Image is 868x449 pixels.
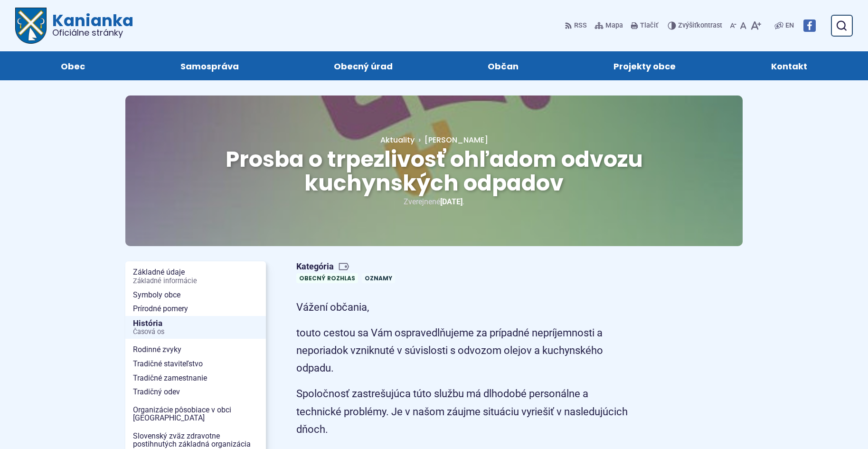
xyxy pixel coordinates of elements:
[133,385,258,399] span: Tradičný odev
[133,302,258,316] span: Prírodné pomery
[678,22,722,30] span: kontrast
[380,134,415,145] a: Aktuality
[125,357,266,371] a: Tradičné staviteľstvo
[576,51,714,80] a: Projekty obce
[450,51,557,80] a: Občan
[133,277,258,285] span: Základné informácie
[771,51,807,80] span: Kontakt
[125,316,266,339] a: HistóriaČasová os
[415,134,488,145] a: [PERSON_NAME]
[728,16,738,36] button: Zmenšiť veľkosť písma
[668,16,724,36] button: Zvýšiťkontrast
[678,21,697,29] span: Zvýšiť
[565,16,589,36] a: RSS
[296,261,399,272] span: Kategória
[296,385,633,438] p: Spoločnosť zastrešujúca túto službu má dlhodobé personálne a technické problémy. Je v našom záujm...
[52,29,133,37] span: Oficiálne stránky
[629,16,660,36] button: Tlačiť
[440,197,462,206] span: [DATE]
[574,20,587,31] span: RSS
[133,403,258,425] span: Organizácie pôsobiace v obci [GEOGRAPHIC_DATA]
[15,8,47,44] img: Prejsť na domovskú stránku
[133,288,258,302] span: Symboly obce
[613,51,676,80] span: Projekty obce
[125,385,266,399] a: Tradičný odev
[125,265,266,287] a: Základné údajeZákladné informácie
[605,20,623,31] span: Mapa
[125,343,266,357] a: Rodinné zvyky
[133,316,258,339] span: História
[296,298,633,316] p: Vážení občania,
[783,20,796,31] a: EN
[640,22,658,30] span: Tlačiť
[296,51,431,80] a: Obecný úrad
[125,302,266,316] a: Prírodné pomery
[125,403,266,425] a: Organizácie pôsobiace v obci [GEOGRAPHIC_DATA]
[180,51,239,80] span: Samospráva
[133,371,258,385] span: Tradičné zamestnanie
[156,195,712,208] p: Zverejnené .
[296,273,358,283] a: Obecný rozhlas
[733,51,845,80] a: Kontakt
[748,16,763,36] button: Zväčšiť veľkosť písma
[425,134,488,145] span: [PERSON_NAME]
[125,371,266,385] a: Tradičné zamestnanie
[142,51,276,80] a: Samospráva
[133,357,258,371] span: Tradičné staviteľstvo
[23,51,123,80] a: Obec
[362,273,395,283] a: Oznamy
[593,16,625,36] a: Mapa
[15,8,133,44] a: Logo Kanianka, prejsť na domovskú stránku.
[296,324,633,377] p: touto cestou sa Vám ospravedlňujeme za prípadné nepríjemnosti a neporiadok vzniknuté v súvislosti...
[488,51,519,80] span: Občan
[226,144,643,199] span: Prosba o trpezlivosť ohľadom odvozu kuchynských odpadov
[61,51,85,80] span: Obec
[133,328,258,336] span: Časová os
[47,12,133,37] span: Kanianka
[785,20,794,31] span: EN
[133,265,258,287] span: Základné údaje
[803,19,816,32] img: Prejsť na Facebook stránku
[738,16,748,36] button: Nastaviť pôvodnú veľkosť písma
[125,288,266,302] a: Symboly obce
[334,51,393,80] span: Obecný úrad
[133,343,258,357] span: Rodinné zvyky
